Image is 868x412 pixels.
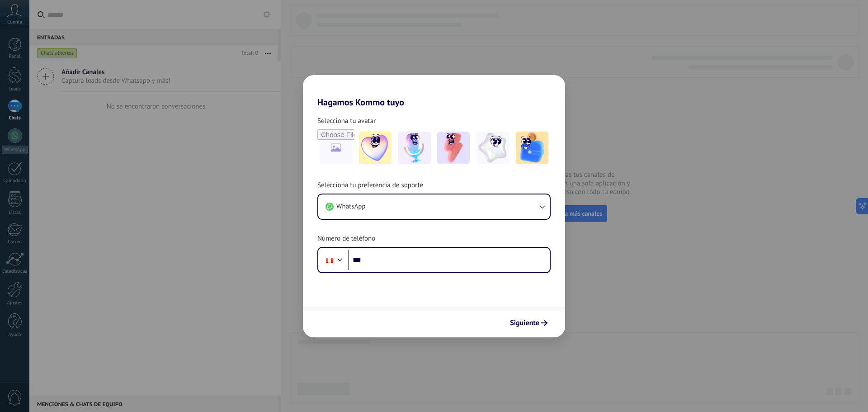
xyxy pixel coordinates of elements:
img: -1.jpeg [359,132,392,164]
div: Peru: + 51 [321,251,338,270]
img: -3.jpeg [437,132,470,164]
span: Siguiente [510,320,539,326]
button: Siguiente [506,315,552,331]
h2: Hagamos Kommo tuyo [303,75,565,108]
img: -2.jpeg [398,132,431,164]
button: WhatsApp [318,194,550,219]
span: Selecciona tu avatar [317,117,376,126]
span: WhatsApp [336,202,365,211]
span: Número de teléfono [317,234,375,243]
span: Selecciona tu preferencia de soporte [317,181,423,190]
img: -5.jpeg [516,132,548,164]
img: -4.jpeg [476,132,509,164]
